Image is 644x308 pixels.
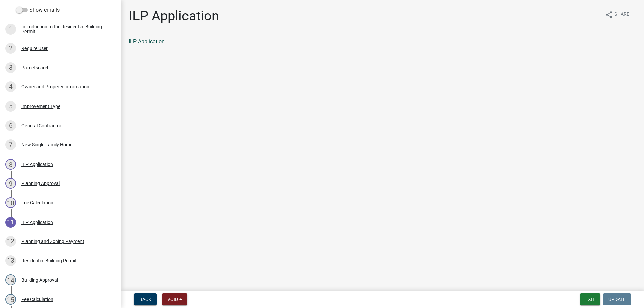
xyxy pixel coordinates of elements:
[603,293,631,305] button: Update
[21,123,61,128] div: General Contractor
[5,101,16,112] div: 5
[21,258,77,263] div: Residential Building Permit
[5,120,16,131] div: 6
[139,297,151,302] span: Back
[580,293,600,305] button: Exit
[21,297,53,302] div: Fee Calculation
[5,255,16,266] div: 13
[605,11,613,19] i: share
[134,293,157,305] button: Back
[608,297,626,302] span: Update
[21,200,53,205] div: Fee Calculation
[5,43,16,54] div: 2
[21,84,89,89] div: Owner and Property Information
[21,220,53,225] div: ILP Application
[21,239,84,244] div: Planning and Zoning Payment
[5,81,16,92] div: 4
[21,162,53,167] div: ILP Application
[21,24,110,34] div: Introduction to the Residential Building Permit
[5,294,16,305] div: 15
[129,8,219,24] h1: ILP Application
[600,8,635,21] button: shareShare
[162,293,187,305] button: Void
[21,65,50,70] div: Parcel search
[21,142,72,147] div: New Single Family Home
[5,178,16,189] div: 9
[167,297,178,302] span: Void
[5,217,16,228] div: 11
[614,11,629,19] span: Share
[21,104,60,109] div: Improvement Type
[5,197,16,208] div: 10
[5,159,16,170] div: 8
[5,236,16,247] div: 12
[5,24,16,35] div: 1
[21,46,48,51] div: Require User
[16,6,60,14] label: Show emails
[21,278,58,282] div: Building Approval
[5,139,16,150] div: 7
[5,62,16,73] div: 3
[21,181,60,186] div: Planning Approval
[129,38,165,45] a: ILP Application
[5,274,16,285] div: 14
